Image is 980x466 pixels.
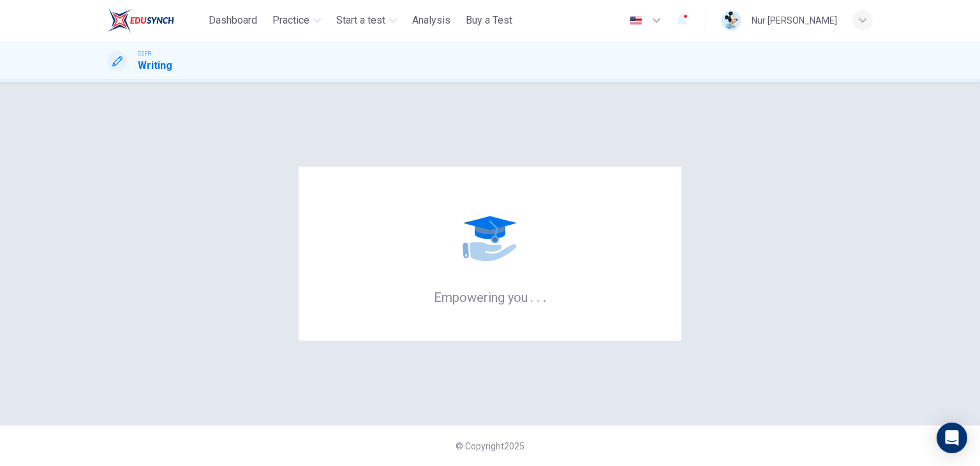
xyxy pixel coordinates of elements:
[937,423,967,453] div: Open Intercom Messenger
[461,9,517,32] button: Buy a Test
[204,9,262,32] button: Dashboard
[138,49,151,58] span: CEFR
[336,13,385,28] span: Start a test
[107,8,174,33] img: ELTC logo
[542,285,547,306] h6: .
[530,285,534,306] h6: .
[752,13,837,28] div: Nur [PERSON_NAME]
[107,8,204,33] a: ELTC logo
[721,10,741,31] img: Profile picture
[456,441,524,451] span: © Copyright 2025
[434,289,547,305] h6: Empowering you
[628,16,644,26] img: en
[407,9,456,32] button: Analysis
[138,58,172,73] h1: Writing
[466,13,512,28] span: Buy a Test
[209,13,257,28] span: Dashboard
[536,285,540,306] h6: .
[412,13,450,28] span: Analysis
[272,13,309,28] span: Practice
[331,9,402,32] button: Start a test
[267,9,326,32] button: Practice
